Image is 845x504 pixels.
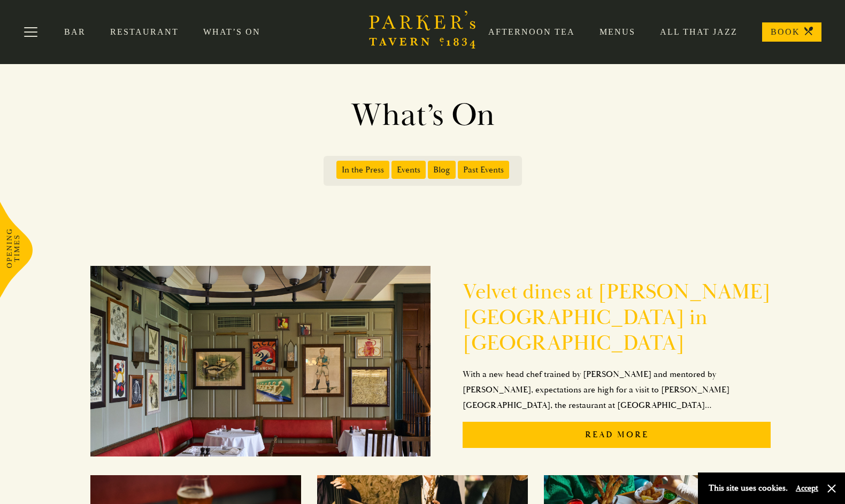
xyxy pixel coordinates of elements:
button: Close and accept [826,483,837,494]
span: In the Press [336,161,389,179]
a: Velvet dines at [PERSON_NAME][GEOGRAPHIC_DATA] in [GEOGRAPHIC_DATA]With a new head chef trained b... [90,266,771,460]
p: This site uses cookies. [709,481,788,496]
span: Blog [428,161,456,179]
p: With a new head chef trained by [PERSON_NAME] and mentored by [PERSON_NAME], expectations are hig... [463,367,771,413]
p: Read More [463,422,771,448]
h1: What’s On [118,96,727,135]
h2: Velvet dines at [PERSON_NAME][GEOGRAPHIC_DATA] in [GEOGRAPHIC_DATA] [463,279,771,356]
button: Accept [796,483,818,493]
span: Events [391,161,426,179]
span: Past Events [458,161,509,179]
